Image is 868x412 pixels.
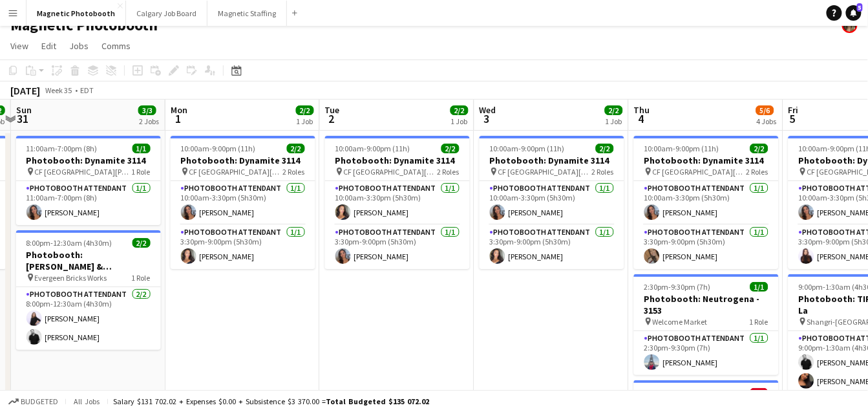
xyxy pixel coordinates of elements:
a: Comms [96,38,136,54]
span: Jobs [69,40,89,52]
a: Jobs [64,38,94,54]
span: Edit [41,40,56,52]
span: Budgeted [21,397,58,406]
button: Magnetic Photobooth [26,1,126,26]
span: All jobs [71,396,102,406]
button: Calgary Job Board [126,1,207,26]
span: Comms [101,40,131,52]
span: Total Budgeted $135 072.02 [326,396,429,406]
span: 5 [857,3,863,12]
span: View [10,40,28,52]
button: Magnetic Staffing [207,1,287,26]
span: Week 35 [43,85,75,95]
button: Budgeted [6,395,60,409]
div: Salary $131 702.02 + Expenses $0.00 + Subsistence $3 370.00 = [113,396,429,406]
div: EDT [80,85,94,95]
a: Edit [36,38,61,54]
div: [DATE] [10,84,40,97]
a: View [5,38,34,54]
a: 5 [846,5,862,21]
